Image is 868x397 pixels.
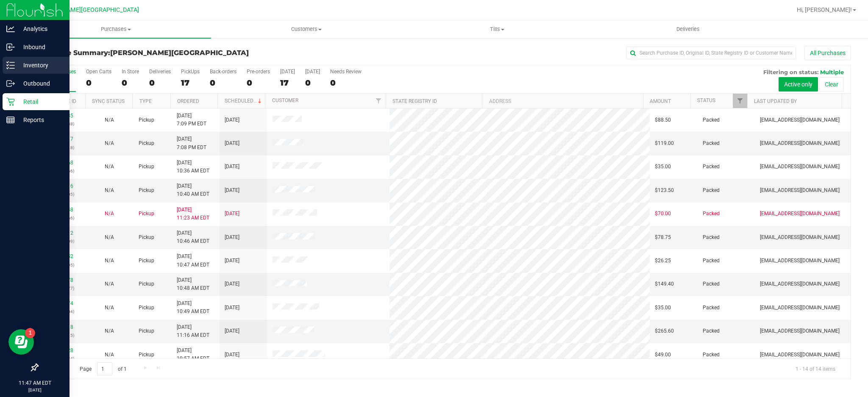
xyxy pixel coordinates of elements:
[819,77,844,92] button: Clear
[650,98,671,104] a: Amount
[225,163,239,171] span: [DATE]
[6,79,15,88] inline-svg: Outbound
[655,351,671,359] span: $49.00
[703,304,720,312] span: Packed
[225,186,239,194] span: [DATE]
[225,327,239,335] span: [DATE]
[105,352,114,358] span: Not Applicable
[804,46,851,60] button: All Purchases
[330,78,362,88] div: 0
[703,233,720,242] span: Packed
[15,42,66,52] p: Inbound
[655,304,671,312] span: $35.00
[703,280,720,288] span: Packed
[15,115,66,125] p: Reports
[305,78,320,88] div: 0
[139,351,154,359] span: Pickup
[15,60,66,70] p: Inventory
[8,329,34,355] iframe: Resource center
[760,116,840,124] span: [EMAIL_ADDRESS][DOMAIN_NAME]
[733,94,747,108] a: Filter
[210,69,236,75] div: Back-orders
[703,257,720,265] span: Packed
[139,327,154,335] span: Pickup
[177,323,209,339] span: [DATE] 11:16 AM EDT
[760,327,840,335] span: [EMAIL_ADDRESS][DOMAIN_NAME]
[139,257,154,265] span: Pickup
[105,258,114,264] span: Not Applicable
[6,116,15,124] inline-svg: Reports
[6,43,15,51] inline-svg: Inbound
[181,69,200,75] div: PickUps
[4,379,66,387] p: 11:47 AM EDT
[655,163,671,171] span: $35.00
[225,257,239,265] span: [DATE]
[105,305,114,311] span: Not Applicable
[697,97,715,103] a: Status
[211,20,402,38] a: Customers
[139,186,154,194] span: Pickup
[760,163,840,171] span: [EMAIL_ADDRESS][DOMAIN_NAME]
[763,69,818,75] span: Filtering on status:
[626,47,796,59] input: Search Purchase ID, Original ID, State Registry ID or Customer Name...
[105,327,114,335] button: N/A
[92,98,125,104] a: Sync Status
[703,351,720,359] span: Packed
[34,6,139,14] span: [PERSON_NAME][GEOGRAPHIC_DATA]
[655,186,674,194] span: $123.50
[330,69,362,75] div: Needs Review
[105,116,114,124] button: N/A
[703,139,720,147] span: Packed
[402,20,593,38] a: Tills
[225,233,239,242] span: [DATE]
[225,210,239,218] span: [DATE]
[105,233,114,242] button: N/A
[760,186,840,194] span: [EMAIL_ADDRESS][DOMAIN_NAME]
[177,229,209,245] span: [DATE] 10:46 AM EDT
[760,257,840,265] span: [EMAIL_ADDRESS][DOMAIN_NAME]
[105,117,114,123] span: Not Applicable
[149,78,171,88] div: 0
[139,139,154,147] span: Pickup
[210,78,236,88] div: 0
[177,159,209,175] span: [DATE] 10:36 AM EDT
[139,280,154,288] span: Pickup
[655,139,674,147] span: $119.00
[760,351,840,359] span: [EMAIL_ADDRESS][DOMAIN_NAME]
[655,257,671,265] span: $26.25
[139,304,154,312] span: Pickup
[4,387,66,393] p: [DATE]
[139,210,154,218] span: Pickup
[797,6,852,13] span: Hi, [PERSON_NAME]!
[779,77,818,92] button: Active only
[122,69,139,75] div: In Store
[37,49,309,57] h3: Purchase Summary:
[372,94,386,108] a: Filter
[177,135,206,151] span: [DATE] 7:08 PM EDT
[105,187,114,193] span: Not Applicable
[225,116,239,124] span: [DATE]
[272,97,298,103] a: Customer
[139,98,152,104] a: Type
[177,253,209,269] span: [DATE] 10:47 AM EDT
[105,351,114,359] button: N/A
[402,25,592,33] span: Tills
[225,139,239,147] span: [DATE]
[105,280,114,288] button: N/A
[280,69,295,75] div: [DATE]
[105,304,114,312] button: N/A
[105,186,114,194] button: N/A
[754,98,797,104] a: Last Updated By
[703,186,720,194] span: Packed
[177,98,199,104] a: Ordered
[177,182,209,198] span: [DATE] 10:40 AM EDT
[105,210,114,218] button: N/A
[305,69,320,75] div: [DATE]
[6,97,15,106] inline-svg: Retail
[72,362,134,375] span: Page of 1
[20,25,211,33] span: Purchases
[177,276,209,292] span: [DATE] 10:48 AM EDT
[25,328,35,338] iframe: Resource center unread badge
[139,163,154,171] span: Pickup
